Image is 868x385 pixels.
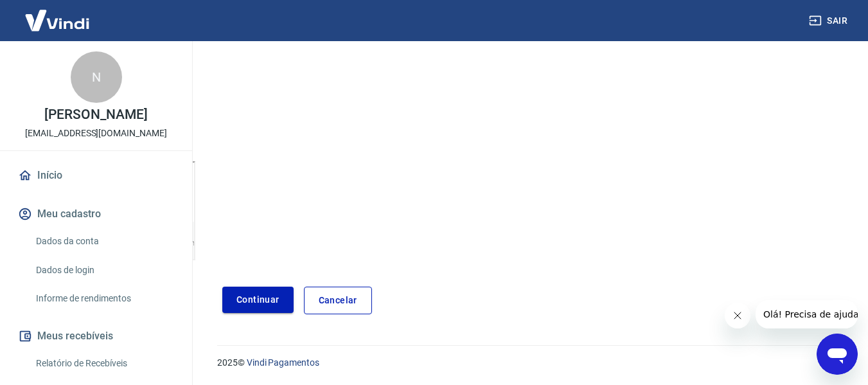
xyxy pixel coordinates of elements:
a: Cancelar [304,287,372,314]
p: [PERSON_NAME] [44,108,147,121]
a: Relatório de Recebíveis [31,350,177,377]
button: Continuar [222,287,294,313]
a: Dados de login [31,257,177,283]
img: logo_orange.svg [21,21,31,31]
a: Informe de rendimentos [31,285,177,312]
img: Vindi [15,1,99,40]
div: N [71,51,122,103]
a: Vindi Pagamentos [247,357,319,368]
button: Sair [806,9,853,33]
p: 2025 © [217,356,837,370]
a: Dados da conta [31,228,177,255]
p: [EMAIL_ADDRESS][DOMAIN_NAME] [25,127,167,140]
span: Olá! Precisa de ajuda? [8,9,108,19]
div: Domínio [67,76,98,84]
button: Meu cadastro [15,200,177,228]
button: Meus recebíveis [15,322,177,350]
iframe: Mensagem da empresa [756,300,858,328]
img: website_grey.svg [21,33,31,44]
img: tab_keywords_by_traffic_grey.svg [136,75,146,85]
iframe: Botão para abrir a janela de mensagens [817,334,858,375]
a: Início [15,161,177,190]
div: [PERSON_NAME]: [DOMAIN_NAME] [33,33,184,44]
img: tab_domain_overview_orange.svg [53,75,64,85]
div: Palavras-chave [150,76,206,84]
div: v 4.0.25 [36,21,63,31]
iframe: Fechar mensagem [725,303,750,328]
